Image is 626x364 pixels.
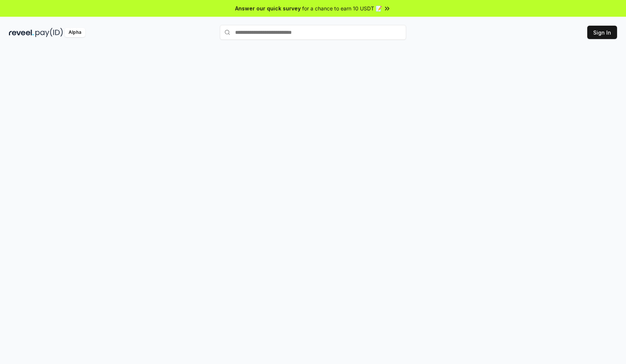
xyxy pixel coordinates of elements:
[587,26,617,39] button: Sign In
[9,28,34,37] img: reveel_dark
[35,28,63,37] img: pay_id
[64,28,85,37] div: Alpha
[235,4,301,12] span: Answer our quick survey
[302,4,382,12] span: for a chance to earn 10 USDT 📝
